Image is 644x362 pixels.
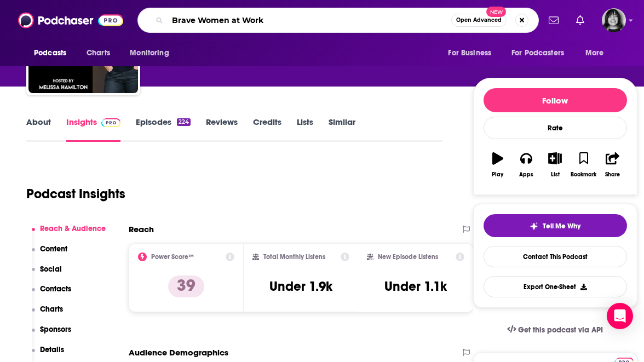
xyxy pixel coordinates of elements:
[40,265,62,274] p: Social
[18,10,123,31] img: Podchaser - Follow, Share and Rate Podcasts
[32,265,62,285] button: Social
[484,117,627,139] div: Rate
[504,43,580,64] button: open menu
[168,275,204,297] p: 39
[40,304,63,314] p: Charts
[585,45,604,61] span: More
[79,43,117,64] a: Charts
[551,171,560,178] div: List
[32,325,72,345] button: Sponsors
[329,117,355,142] a: Similar
[136,117,191,142] a: Episodes224
[456,18,502,23] span: Open Advanced
[498,317,612,343] a: Get this podcast via API
[484,214,627,237] button: tell me why sparkleTell Me Why
[518,325,603,335] span: Get this podcast via API
[492,171,503,178] div: Play
[32,304,64,325] button: Charts
[129,224,154,234] h2: Reach
[598,145,626,185] button: Share
[206,117,238,142] a: Reviews
[605,171,620,178] div: Share
[484,276,627,297] button: Export One-Sheet
[448,45,491,61] span: For Business
[440,43,505,64] button: open menu
[578,43,618,64] button: open menu
[602,8,626,32] button: Show profile menu
[512,145,540,185] button: Apps
[32,244,68,265] button: Content
[130,45,169,61] span: Monitoring
[137,8,539,33] div: Search podcasts, credits, & more...
[129,347,228,358] h2: Audience Demographics
[168,12,451,29] input: Search podcasts, credits, & more...
[40,224,106,233] p: Reach & Audience
[26,43,81,64] button: open menu
[544,11,563,30] a: Show notifications dropdown
[151,253,194,261] h2: Power Score™
[511,45,564,61] span: For Podcasters
[484,246,627,267] a: Contact This Podcast
[26,117,51,142] a: About
[451,14,507,27] button: Open AdvancedNew
[571,171,596,178] div: Bookmark
[40,284,71,294] p: Contacts
[40,345,64,354] p: Details
[263,253,325,261] h2: Total Monthly Listens
[572,11,589,30] a: Show notifications dropdown
[378,253,438,261] h2: New Episode Listens
[543,222,580,231] span: Tell Me Why
[484,145,512,185] button: Play
[177,118,191,126] div: 224
[87,45,110,61] span: Charts
[519,171,533,178] div: Apps
[540,145,569,185] button: List
[602,8,626,32] img: User Profile
[384,278,447,295] h3: Under 1.1k
[602,8,626,32] span: Logged in as parkdalepublicity1
[26,186,125,202] h1: Podcast Insights
[101,118,120,127] img: Podchaser Pro
[122,43,183,64] button: open menu
[486,7,506,17] span: New
[484,88,627,112] button: Follow
[570,145,598,185] button: Bookmark
[269,278,332,295] h3: Under 1.9k
[530,222,538,231] img: tell me why sparkle
[297,117,313,142] a: Lists
[253,117,281,142] a: Credits
[66,117,120,142] a: InsightsPodchaser Pro
[34,45,66,61] span: Podcasts
[40,244,67,254] p: Content
[32,224,106,244] button: Reach & Audience
[32,284,72,304] button: Contacts
[40,325,71,334] p: Sponsors
[607,303,633,329] div: Open Intercom Messenger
